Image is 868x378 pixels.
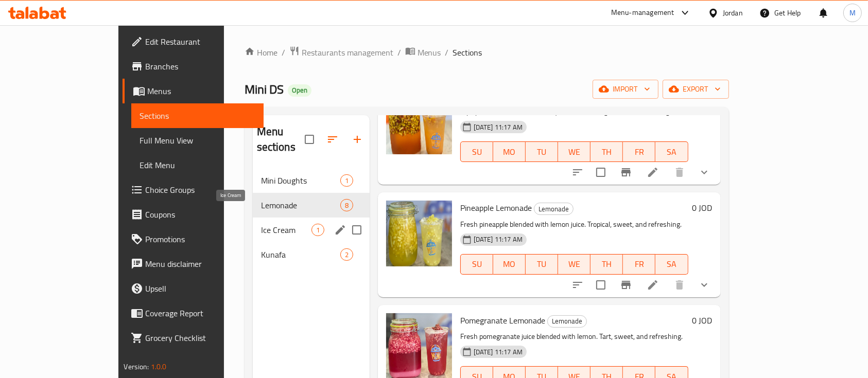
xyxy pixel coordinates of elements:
[623,141,655,162] button: FR
[526,141,558,162] button: TU
[671,83,721,96] span: export
[288,84,311,97] div: Open
[562,257,586,272] span: WE
[590,274,612,296] span: Select to update
[261,248,340,261] span: Kunafa
[341,176,353,186] span: 1
[145,60,255,73] span: Branches
[497,145,522,159] span: MO
[623,254,655,275] button: FR
[123,326,264,350] a: Grocery Checklist
[253,193,370,218] div: Lemonade8
[386,88,452,154] img: Peach Lemonade
[460,330,688,343] p: Fresh pomegranate juice blended with lemon. Tart, sweet, and refreshing.
[530,257,554,272] span: TU
[123,276,264,301] a: Upsell
[565,273,590,297] button: sort-choices
[723,7,743,19] div: Jordan
[445,46,449,59] li: /
[145,233,255,245] span: Promotions
[534,203,573,215] span: Lemonade
[655,254,688,275] button: SA
[253,168,370,193] div: Mini Doughts1
[312,225,324,235] span: 1
[595,145,619,159] span: TH
[692,201,713,215] h6: 0 JOD
[460,200,532,215] span: Pineapple Lemonade
[123,177,264,202] a: Choice Groups
[614,273,638,297] button: Branch-specific-item
[257,124,305,155] h2: Menu sections
[123,227,264,251] a: Promotions
[288,86,311,95] span: Open
[470,122,527,132] span: [DATE] 11:17 AM
[465,257,489,272] span: SU
[453,46,482,59] span: Sections
[692,313,713,328] h6: 0 JOD
[493,141,526,162] button: MO
[245,78,284,101] span: Mini DS
[547,315,587,328] div: Lemonade
[627,257,651,272] span: FR
[405,46,441,59] a: Menus
[131,153,264,177] a: Edit Menu
[253,218,370,242] div: Ice Cream1edit
[530,145,554,159] span: TU
[299,129,320,150] span: Select all sections
[548,315,586,327] span: Lemonade
[261,199,340,211] span: Lemonade
[145,282,255,295] span: Upsell
[340,174,353,187] div: items
[140,110,255,122] span: Sections
[147,85,255,97] span: Menus
[261,224,311,236] span: Ice Cream
[663,80,729,99] button: export
[849,7,856,19] span: M
[145,208,255,221] span: Coupons
[647,279,659,291] a: Edit menu item
[460,254,493,275] button: SU
[590,161,612,183] span: Select to update
[145,332,255,344] span: Grocery Checklist
[145,35,255,48] span: Edit Restaurant
[131,103,264,128] a: Sections
[253,164,370,271] nav: Menu sections
[692,273,717,297] button: show more
[591,141,623,162] button: TH
[460,313,545,328] span: Pomegranate Lemonade
[698,166,710,178] svg: Show Choices
[497,257,522,272] span: MO
[698,279,710,291] svg: Show Choices
[593,80,658,99] button: import
[140,134,255,147] span: Full Menu View
[493,254,526,275] button: MO
[460,218,688,231] p: Fresh pineapple blended with lemon juice. Tropical, sweet, and refreshing.
[595,257,619,272] span: TH
[601,83,650,96] span: import
[667,273,692,297] button: delete
[692,160,717,185] button: show more
[282,46,285,59] li: /
[320,127,345,152] span: Sort sections
[289,46,393,59] a: Restaurants management
[667,160,692,185] button: delete
[526,254,558,275] button: TU
[647,166,659,178] a: Edit menu item
[123,79,264,103] a: Menus
[591,254,623,275] button: TH
[123,29,264,54] a: Edit Restaurant
[386,201,452,266] img: Pineapple Lemonade
[123,251,264,276] a: Menu disclaimer
[123,202,264,227] a: Coupons
[341,250,353,260] span: 2
[123,301,264,326] a: Coverage Report
[123,54,264,79] a: Branches
[302,46,393,59] span: Restaurants management
[253,242,370,267] div: Kunafa2
[611,7,674,19] div: Menu-management
[340,199,353,211] div: items
[659,257,684,272] span: SA
[460,141,493,162] button: SU
[558,141,591,162] button: WE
